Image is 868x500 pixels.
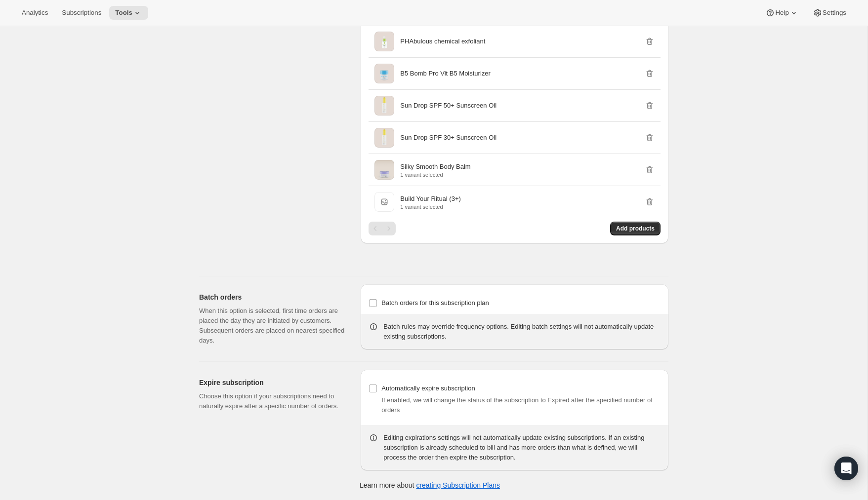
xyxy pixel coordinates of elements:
[834,457,858,480] div: Open Intercom Messenger
[199,391,345,411] p: Choose this option if your subscriptions need to naturally expire after a specific number of orders.
[360,480,500,490] p: Learn more about
[381,385,475,392] span: Automatically expire subscription
[16,6,54,20] button: Analytics
[381,299,489,307] span: Batch orders for this subscription plan
[115,9,132,17] span: Tools
[775,9,788,17] span: Help
[823,9,846,17] span: Settings
[400,172,470,178] p: 1 variant selected
[383,322,661,342] div: Batch rules may override frequency options. Editing batch settings will not automatically update ...
[374,32,394,51] img: PHAbulous chemical exfoliant
[22,9,48,17] span: Analytics
[374,160,394,180] img: Silky Smooth Body Balm
[199,378,345,387] h2: Expire subscription
[374,128,394,148] img: Sun Drop SPF 30+ Sunscreen Oil
[400,133,496,143] p: Sun Drop SPF 30+ Sunscreen Oil
[610,222,661,235] button: Add products
[616,225,655,232] span: Add products
[383,433,661,462] div: Editing expirations settings will not automatically update existing subscriptions. If an existing...
[109,6,148,20] button: Tools
[400,101,496,111] p: Sun Drop SPF 50+ Sunscreen Oil
[759,6,804,20] button: Help
[199,292,345,302] h2: Batch orders
[374,96,394,115] img: Sun Drop SPF 50+ Sunscreen Oil
[62,9,101,17] span: Subscriptions
[400,69,491,78] p: B5 Bomb Pro Vit B5 Moisturizer
[56,6,107,20] button: Subscriptions
[400,162,470,172] p: Silky Smooth Body Balm
[369,222,396,235] nav: Paginación
[374,64,394,83] img: B5 Bomb Pro Vit B5 Moisturizer
[400,37,485,46] p: PHAbulous chemical exfoliant
[416,481,500,489] a: creating Subscription Plans
[381,396,652,414] span: If enabled, we will change the status of the subscription to Expired after the specified number o...
[400,194,461,204] p: Build Your Ritual (3+)
[400,204,461,210] p: 1 variant selected
[199,306,345,346] p: When this option is selected, first time orders are placed the day they are initiated by customer...
[807,6,852,20] button: Settings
